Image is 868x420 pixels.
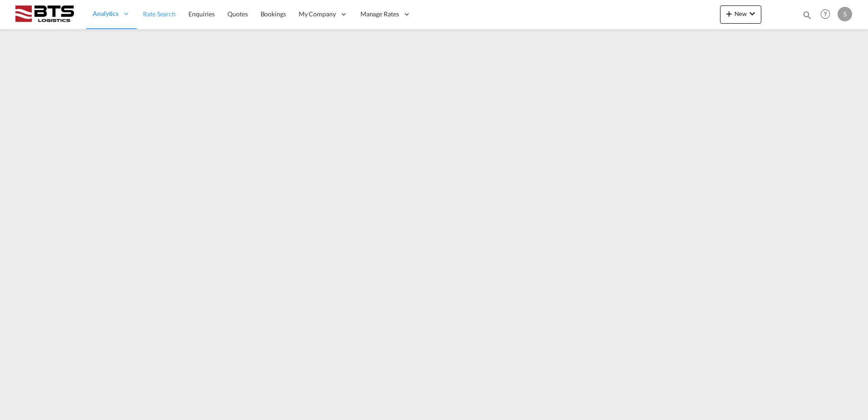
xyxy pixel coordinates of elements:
[143,10,176,18] span: Rate Search
[724,8,735,19] md-icon: icon-plus 400-fg
[93,9,118,18] span: Analytics
[360,10,399,19] span: Manage Rates
[802,10,812,20] md-icon: icon-magnify
[818,6,838,23] div: Help
[818,6,833,22] span: Help
[838,7,852,21] div: S
[227,10,247,18] span: Quotes
[188,10,215,18] span: Enquiries
[299,10,336,19] span: My Company
[802,10,812,24] div: icon-magnify
[261,10,286,18] span: Bookings
[747,8,758,19] md-icon: icon-chevron-down
[14,4,75,25] img: cdcc71d0be7811ed9adfbf939d2aa0e8.png
[720,5,761,24] button: icon-plus 400-fgNewicon-chevron-down
[724,10,758,17] span: New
